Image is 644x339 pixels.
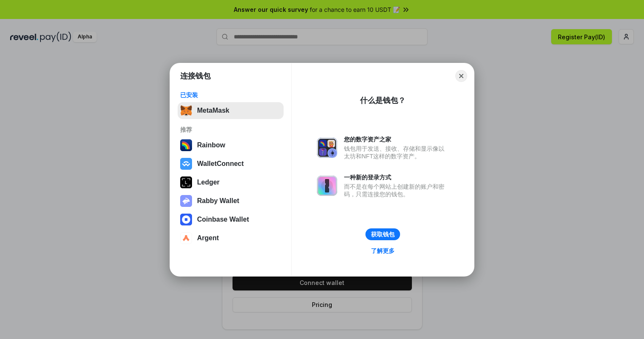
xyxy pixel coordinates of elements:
img: svg+xml,%3Csvg%20xmlns%3D%22http%3A%2F%2Fwww.w3.org%2F2000%2Fsvg%22%20fill%3D%22none%22%20viewBox... [180,195,192,207]
button: Rainbow [178,137,284,154]
div: 什么是钱包？ [360,95,406,106]
div: 推荐 [180,126,281,133]
div: Argent [197,234,219,242]
div: 钱包用于发送、接收、存储和显示像以太坊和NFT这样的数字资产。 [344,145,449,160]
div: Ledger [197,179,219,186]
div: Rabby Wallet [197,197,239,205]
div: WalletConnect [197,160,244,168]
button: Ledger [178,174,284,191]
img: svg+xml,%3Csvg%20width%3D%2228%22%20height%3D%2228%22%20viewBox%3D%220%200%2028%2028%22%20fill%3D... [180,232,192,244]
div: 了解更多 [371,247,395,255]
div: 而不是在每个网站上创建新的账户和密码，只需连接您的钱包。 [344,183,449,198]
div: MetaMask [197,107,229,114]
img: svg+xml,%3Csvg%20width%3D%22120%22%20height%3D%22120%22%20viewBox%3D%220%200%20120%20120%22%20fil... [180,139,192,151]
div: 一种新的登录方式 [344,174,449,181]
img: svg+xml,%3Csvg%20width%3D%2228%22%20height%3D%2228%22%20viewBox%3D%220%200%2028%2028%22%20fill%3D... [180,158,192,170]
div: 已安装 [180,91,281,99]
img: svg+xml,%3Csvg%20width%3D%2228%22%20height%3D%2228%22%20viewBox%3D%220%200%2028%2028%22%20fill%3D... [180,214,192,225]
img: svg+xml,%3Csvg%20xmlns%3D%22http%3A%2F%2Fwww.w3.org%2F2000%2Fsvg%22%20width%3D%2228%22%20height%3... [180,176,192,188]
div: 获取钱包 [371,231,395,238]
div: 您的数字资产之家 [344,136,449,143]
button: Coinbase Wallet [178,211,284,228]
button: WalletConnect [178,155,284,172]
a: 了解更多 [366,245,400,256]
div: Coinbase Wallet [197,216,249,223]
button: Argent [178,230,284,247]
img: svg+xml,%3Csvg%20xmlns%3D%22http%3A%2F%2Fwww.w3.org%2F2000%2Fsvg%22%20fill%3D%22none%22%20viewBox... [317,138,337,158]
h1: 连接钱包 [180,71,211,81]
button: Rabby Wallet [178,193,284,209]
img: svg+xml,%3Csvg%20xmlns%3D%22http%3A%2F%2Fwww.w3.org%2F2000%2Fsvg%22%20fill%3D%22none%22%20viewBox... [317,176,337,196]
button: MetaMask [178,102,284,119]
button: 获取钱包 [365,228,400,240]
button: Close [455,70,467,82]
img: svg+xml,%3Csvg%20fill%3D%22none%22%20height%3D%2233%22%20viewBox%3D%220%200%2035%2033%22%20width%... [180,105,192,117]
div: Rainbow [197,141,225,149]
